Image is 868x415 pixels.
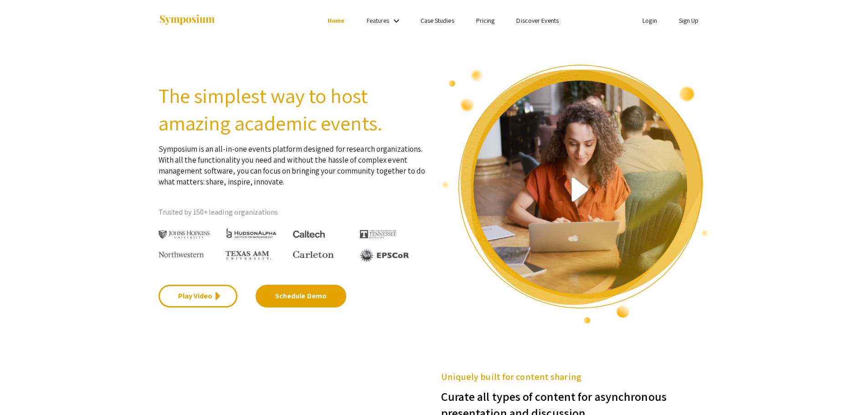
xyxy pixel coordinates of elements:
[441,64,710,324] img: video overview of Symposium
[226,251,271,260] img: Texas A&M University
[159,231,210,239] img: Johns Hopkins University
[256,285,346,307] a: Schedule Demo
[293,251,334,258] img: Carleton
[360,249,410,262] img: EPSCOR
[328,16,344,25] a: Home
[367,16,390,25] a: Features
[159,137,427,187] p: Symposium is an all-in-one events platform designed for research organizations. With all the func...
[391,15,402,26] mat-icon: Expand Features list
[360,230,396,238] img: The University of Tennessee
[421,16,454,25] a: Case Studies
[642,16,657,25] a: Login
[159,205,427,219] p: Trusted by 150+ leading organizations
[159,251,204,257] img: Northwestern
[476,16,495,25] a: Pricing
[7,374,39,408] iframe: Chat
[159,285,237,307] a: Play Video
[441,370,710,384] h5: Uniquely built for content sharing
[516,16,559,25] a: Discover Events
[159,82,427,137] h2: The simplest way to host amazing academic events.
[679,16,699,25] a: Sign Up
[159,14,216,26] img: Symposium by ForagerOne
[226,228,277,238] img: HudsonAlpha
[293,231,325,238] img: Caltech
